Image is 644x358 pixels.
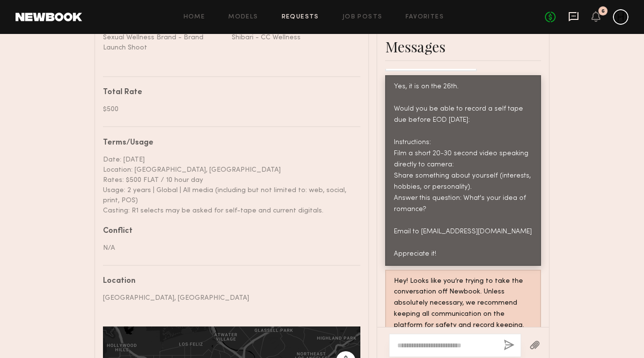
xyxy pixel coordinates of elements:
[342,14,383,20] a: Job Posts
[103,228,353,235] div: Conflict
[103,277,353,285] div: Location
[394,81,532,260] div: Yes, it is on the 26th. Would you be able to record a self tape due before EOD [DATE]: Instructio...
[103,139,353,147] div: Terms/Usage
[184,14,205,20] a: Home
[406,14,444,20] a: Favorites
[103,104,353,114] div: $500
[103,89,353,97] div: Total Rate
[228,14,258,20] a: Models
[103,155,353,216] div: Date: [DATE] Location: [GEOGRAPHIC_DATA], [GEOGRAPHIC_DATA] Rates: $500 FLAT / 10 hour day Usage:...
[103,293,353,303] div: [GEOGRAPHIC_DATA], [GEOGRAPHIC_DATA]
[385,37,541,56] div: Messages
[394,276,532,332] div: Hey! Looks like you’re trying to take the conversation off Newbook. Unless absolutely necessary, ...
[103,243,353,253] div: N/A
[103,33,224,53] div: Sexual Wellness Brand - Brand Launch Shoot
[232,33,353,43] div: Shibari - CC Wellness
[282,14,319,20] a: Requests
[601,9,605,14] div: 6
